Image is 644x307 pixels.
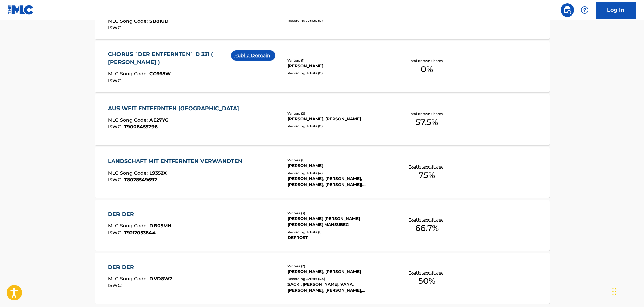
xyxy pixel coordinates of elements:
[8,5,34,15] img: MLC Logo
[287,211,389,216] div: Writers ( 3 )
[561,3,574,17] a: Public Search
[108,78,124,84] span: ISWC :
[124,124,158,130] span: T9008455796
[108,223,149,229] span: MLC Song Code :
[149,18,169,24] span: SB81UD
[421,63,433,75] span: 0 %
[610,275,644,307] iframe: Chat Widget
[108,117,149,123] span: MLC Song Code :
[287,276,389,281] div: Recording Artists ( 44 )
[409,164,445,169] p: Total Known Shares:
[149,71,171,77] span: CC668W
[124,177,157,183] span: T8028549692
[287,111,389,116] div: Writers ( 2 )
[578,3,591,17] div: Help
[234,52,272,59] p: Public Domain
[108,282,124,288] span: ISWC :
[416,116,438,128] span: 57.5 %
[287,264,389,269] div: Writers ( 2 )
[108,71,149,77] span: MLC Song Code :
[287,158,389,163] div: Writers ( 1 )
[287,63,389,69] div: [PERSON_NAME]
[287,124,389,129] div: Recording Artists ( 0 )
[95,253,550,304] a: DER DERMLC Song Code:DVD8W7ISWC:Writers (2)[PERSON_NAME], [PERSON_NAME]Recording Artists (44)SACK...
[409,270,445,275] p: Total Known Shares:
[612,281,616,302] div: Drag
[409,58,445,63] p: Total Known Shares:
[95,147,550,198] a: LANDSCHAFT MIT ENTFERNTEN VERWANDTENMLC Song Code:L9352XISWC:T8028549692Writers (1)[PERSON_NAME]R...
[108,157,246,165] div: LANDSCHAFT MIT ENTFERNTEN VERWANDTEN
[149,276,172,282] span: DVD8W7
[287,18,389,23] div: Recording Artists ( 0 )
[108,25,124,31] span: ISWC :
[149,170,167,176] span: L9352X
[95,200,550,251] a: DER DERMLC Song Code:DB05MHISWC:T9212053844Writers (3)[PERSON_NAME] [PERSON_NAME] [PERSON_NAME] M...
[108,210,171,218] div: DER DER
[409,217,445,222] p: Total Known Shares:
[287,229,389,235] div: Recording Artists ( 1 )
[287,116,389,122] div: [PERSON_NAME], [PERSON_NAME]
[415,222,439,234] span: 66.7 %
[418,275,435,287] span: 50 %
[108,177,124,183] span: ISWC :
[108,104,242,113] div: AUS WEIT ENTFERNTEN [GEOGRAPHIC_DATA]
[409,111,445,116] p: Total Known Shares:
[287,163,389,169] div: [PERSON_NAME]
[287,58,389,63] div: Writers ( 1 )
[108,124,124,130] span: ISWC :
[287,71,389,76] div: Recording Artists ( 0 )
[287,176,389,188] div: [PERSON_NAME], [PERSON_NAME], [PERSON_NAME], [PERSON_NAME]|[PERSON_NAME]
[124,229,156,236] span: T9212053844
[149,223,171,229] span: DB05MH
[108,50,231,66] div: CHORUS `DER ENTFERNTEN` D 331 ( [PERSON_NAME] )
[563,6,571,14] img: search
[287,216,389,228] div: [PERSON_NAME] [PERSON_NAME] [PERSON_NAME] MANSUBEG
[287,269,389,275] div: [PERSON_NAME], [PERSON_NAME]
[95,94,550,145] a: AUS WEIT ENTFERNTEN [GEOGRAPHIC_DATA]MLC Song Code:AE27YGISWC:T9008455796Writers (2)[PERSON_NAME]...
[108,229,124,236] span: ISWC :
[596,2,636,19] a: Log In
[108,170,149,176] span: MLC Song Code :
[108,18,149,24] span: MLC Song Code :
[287,235,389,241] div: DEFROST
[581,6,589,14] img: help
[95,41,550,92] a: CHORUS `DER ENTFERNTEN` D 331 ( [PERSON_NAME] )MLC Song Code:CC668WISWC:Public DomainWriters (1)[...
[108,276,149,282] span: MLC Song Code :
[287,281,389,294] div: SACKI, [PERSON_NAME], VANA, [PERSON_NAME], [PERSON_NAME], SACKI|DEFROST|VANA, VILLAGER OF [GEOGRA...
[108,263,172,271] div: DER DER
[149,117,169,123] span: AE27YG
[287,171,389,176] div: Recording Artists ( 4 )
[419,169,435,181] span: 75 %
